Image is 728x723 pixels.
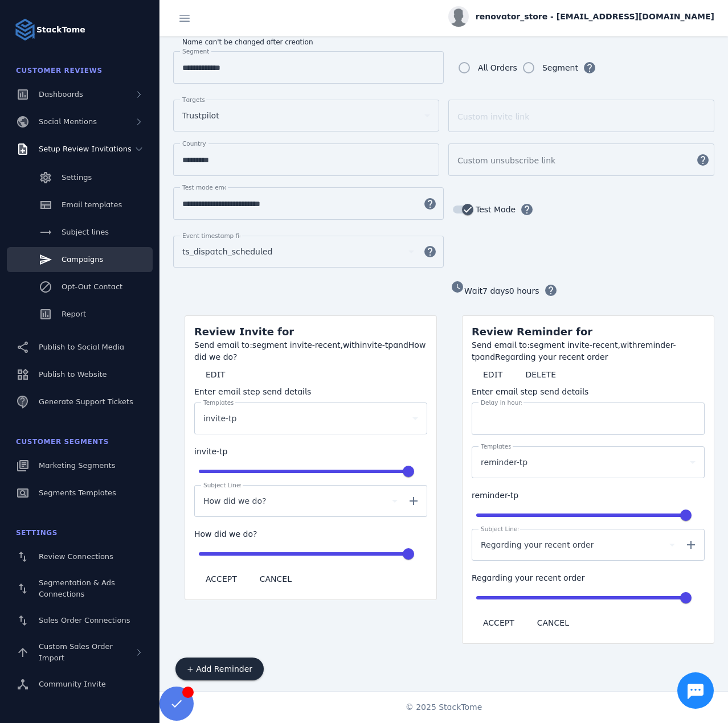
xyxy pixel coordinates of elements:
div: Enter email step send details [194,386,427,398]
button: EDIT [472,363,514,386]
div: Regarding your recent order [472,572,705,584]
button: CANCEL [526,611,580,634]
span: Customer Reviews [16,67,103,75]
span: EDIT [206,371,225,379]
span: and [480,352,495,362]
button: + Add Reminder [175,658,264,680]
button: ACCEPT [472,611,526,634]
span: Opt-Out Contact [62,282,122,291]
div: reminder-tp [472,490,705,502]
button: renovator_store - [EMAIL_ADDRESS][DOMAIN_NAME] [448,6,714,27]
span: Review Invite for [194,326,294,338]
span: Settings [16,529,58,537]
span: 7 days [482,286,509,295]
span: with [620,340,637,350]
a: Community Invite [7,672,153,697]
span: DELETE [525,371,556,379]
span: Settings [62,173,92,182]
span: How did we do? [203,494,267,508]
span: with [343,340,360,350]
span: Customer Segments [16,438,109,446]
span: Generate Support Tickets [39,397,133,406]
a: Generate Support Tickets [7,389,153,414]
mat-icon: add [400,494,427,508]
span: + Add Reminder [187,665,252,673]
img: profile.jpg [448,6,469,27]
div: How did we do? [194,528,427,540]
mat-icon: help [416,245,444,258]
span: Trustpilot [182,109,219,122]
span: Wait [464,286,482,295]
span: and [393,340,408,350]
a: Report [7,302,153,327]
a: Settings [7,165,153,190]
span: Email templates [62,200,122,209]
mat-label: Custom invite link [457,112,529,121]
span: EDIT [483,371,502,379]
div: All Orders [478,61,517,75]
div: segment invite-recent, reminder-tp Regarding your recent order [472,339,705,363]
span: Review Connections [39,552,113,561]
span: ACCEPT [206,575,237,583]
mat-icon: add [677,538,705,552]
span: Dashboards [39,90,83,98]
label: Test Mode [473,203,516,216]
span: Campaigns [62,255,103,264]
span: invite-tp [203,412,236,425]
a: Publish to Website [7,362,153,387]
mat-label: Event timestamp field [182,232,248,239]
a: Opt-Out Contact [7,274,153,299]
strong: StackTome [36,24,85,36]
button: ACCEPT [194,568,248,590]
mat-label: Test mode email [182,184,231,191]
span: Setup Review Invitations [39,145,132,153]
mat-label: Subject Lines [481,525,521,532]
mat-label: Subject Lines [203,482,243,488]
span: Segmentation & Ads Connections [39,578,115,598]
a: Sales Order Connections [7,608,153,633]
span: 0 hours [509,286,539,295]
a: Email templates [7,192,153,217]
span: Marketing Segments [39,461,115,470]
a: Publish to Social Media [7,335,153,360]
a: Campaigns [7,247,153,272]
img: Logo image [14,18,36,41]
span: Subject lines [62,228,109,236]
mat-label: Segment [182,48,209,55]
a: Subject lines [7,220,153,245]
span: Send email to: [472,340,530,350]
span: ts_dispatch_scheduled [182,245,272,258]
label: Segment [540,61,578,75]
input: Segment [182,61,435,75]
mat-label: Templates [481,443,512,450]
mat-label: Targets [182,96,205,103]
span: Publish to Social Media [39,343,124,351]
input: Country [182,153,430,167]
span: CANCEL [537,619,569,627]
span: Send email to: [194,340,252,350]
button: DELETE [514,363,567,386]
span: ACCEPT [483,619,514,627]
button: CANCEL [248,568,303,590]
span: Custom Sales Order Import [39,642,113,662]
span: Segments Templates [39,488,116,497]
span: Regarding your recent order [481,538,594,552]
mat-label: Custom unsubscribe link [457,156,555,165]
mat-label: Delay in hours [481,399,524,406]
mat-label: Templates [203,399,234,406]
mat-icon: watch_later [451,280,464,294]
mat-hint: Name can't be changed after creation [182,35,313,47]
span: Community Invite [39,680,106,688]
span: reminder-tp [481,455,527,469]
span: © 2025 StackTome [406,701,482,713]
a: Review Connections [7,544,153,569]
span: CANCEL [260,575,292,583]
span: Report [62,310,86,318]
mat-icon: help [416,197,444,211]
span: Social Mentions [39,117,97,126]
div: invite-tp [194,446,427,458]
a: Marketing Segments [7,453,153,478]
button: EDIT [194,363,236,386]
span: Publish to Website [39,370,107,379]
span: Review Reminder for [472,326,592,338]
